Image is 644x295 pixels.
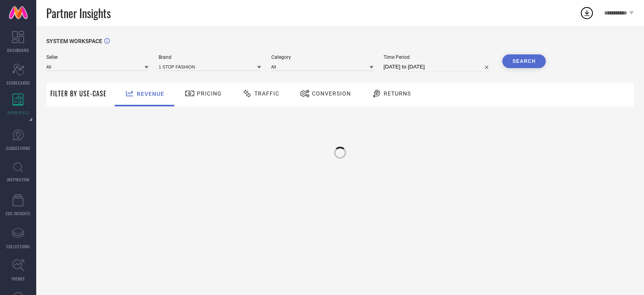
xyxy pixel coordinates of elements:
[197,90,222,97] span: Pricing
[312,90,351,97] span: Conversion
[7,47,29,53] span: DASHBOARD
[254,90,279,97] span: Traffic
[6,243,30,249] span: COLLECTIONS
[6,210,31,216] span: CDC INSIGHTS
[384,62,492,72] input: Select time period
[137,91,164,97] span: Revenue
[580,6,594,20] div: Open download list
[7,110,29,116] span: WORKSPACE
[6,80,30,86] span: SCORECARDS
[46,38,102,44] span: SYSTEM WORKSPACE
[384,54,492,60] span: Time Period
[6,145,31,151] span: SUGGESTIONS
[271,54,374,60] span: Category
[46,54,149,60] span: Seller
[46,5,111,21] span: Partner Insights
[50,89,107,98] span: Filter By Use-Case
[11,276,25,282] span: TRENDS
[7,177,29,183] span: INSPIRATION
[384,90,411,97] span: Returns
[502,54,546,68] button: Search
[159,54,261,60] span: Brand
